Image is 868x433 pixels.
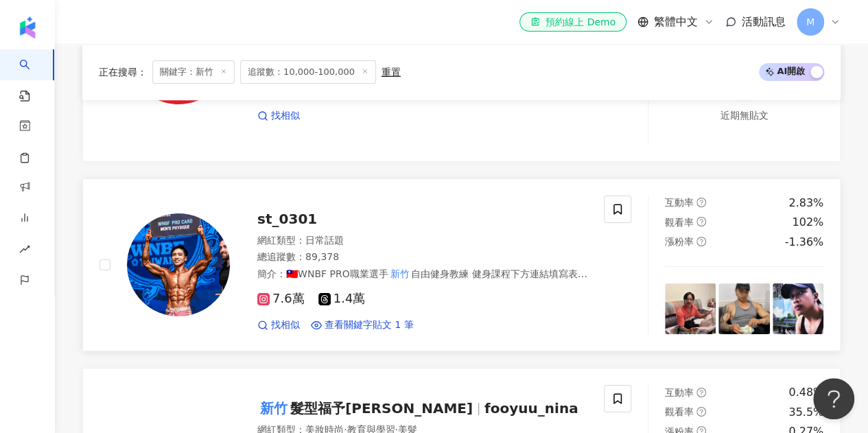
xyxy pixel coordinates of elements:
img: KOL Avatar [127,213,230,316]
span: 追蹤數：10,000-100,000 [240,60,376,84]
img: post-image [665,283,716,334]
div: 2.83% [788,196,823,211]
a: 預約線上 Demo [519,12,626,32]
span: 髮型福予[PERSON_NAME] [290,400,473,417]
div: 總追蹤數 ： 89,378 [257,250,587,264]
div: 預約線上 Demo [530,15,615,29]
span: M [806,14,814,30]
div: 102% [792,215,823,230]
span: 7.6萬 [257,292,305,306]
span: 互動率 [665,197,694,208]
span: question-circle [696,237,706,246]
span: 活動訊息 [742,15,786,28]
span: question-circle [696,198,706,207]
span: 自由健身教練 健身課程下方連結填寫表單或私訊📩 業配合作請私訊😬 ——————————————— STEPV MART創辦人[PERSON_NAME]格| 折扣碼：M3 VERVE 最好穿機能服... [257,268,587,320]
span: 找相似 [271,109,300,123]
div: 35.5% [788,405,823,420]
span: 觀看率 [665,217,694,228]
img: post-image [718,283,769,334]
span: 觀看率 [665,406,694,417]
div: 近期無貼文 [720,108,769,123]
span: 正在搜尋 ： [99,67,147,78]
div: -1.36% [784,235,823,250]
span: st_0301 [257,211,317,227]
span: 🇹🇼WNBF PRO職業選手 [286,268,388,279]
img: logo icon [16,16,38,38]
mark: 新竹 [257,397,290,419]
span: 漲粉率 [665,236,694,247]
span: fooyuu_nina [484,400,578,417]
span: rise [19,235,30,266]
a: 找相似 [257,318,300,332]
span: 找相似 [271,318,300,332]
span: 日常話題 [305,235,344,246]
span: question-circle [696,217,706,226]
span: 查看關鍵字貼文 1 筆 [325,318,414,332]
span: 關鍵字：新竹 [152,60,235,84]
a: 查看關鍵字貼文 1 筆 [311,318,414,332]
div: 網紅類型 ： [257,234,587,248]
div: 0.48% [788,385,823,400]
span: 互動率 [665,387,694,398]
a: KOL Avatarst_0301網紅類型：日常話題總追蹤數：89,378簡介：🇹🇼WNBF PRO職業選手新竹自由健身教練 健身課程下方連結填寫表單或私訊📩 業配合作請私訊😬 ————————... [82,178,841,352]
span: 繁體中文 [654,14,698,30]
a: 找相似 [257,109,300,123]
div: 重置 [382,67,401,78]
span: question-circle [696,407,706,417]
img: post-image [773,283,823,334]
mark: 新竹 [388,266,412,281]
iframe: Help Scout Beacon - Open [813,378,854,419]
span: question-circle [696,388,706,397]
a: search [19,49,47,103]
span: 1.4萬 [318,292,366,306]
